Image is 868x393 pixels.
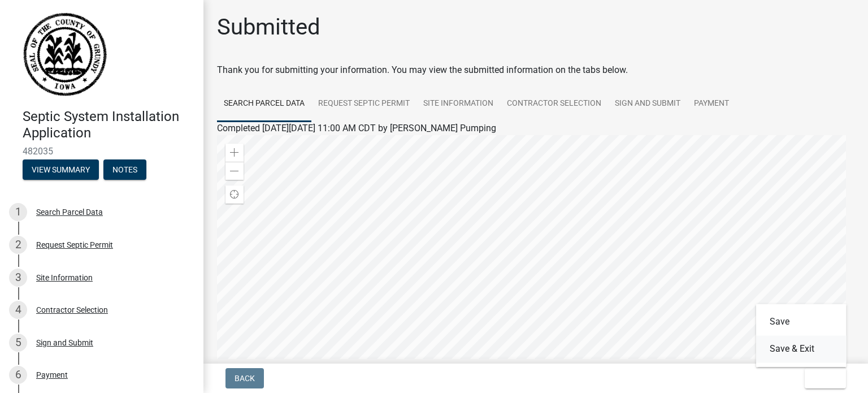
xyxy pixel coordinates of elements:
span: Exit [814,374,830,383]
button: Save [756,308,847,335]
a: Contractor Selection [500,86,608,122]
span: Completed [DATE][DATE] 11:00 AM CDT by [PERSON_NAME] Pumping [217,123,496,133]
a: Sign and Submit [608,86,687,122]
div: 2 [9,236,27,254]
img: Grundy County, Iowa [23,12,107,97]
div: Zoom out [225,162,244,180]
div: Find my location [225,185,244,204]
div: 3 [9,269,27,287]
div: Site Information [36,274,93,282]
div: 5 [9,334,27,352]
a: Request Septic Permit [311,86,416,122]
wm-modal-confirm: Notes [103,166,146,175]
button: Notes [103,159,146,180]
div: Request Septic Permit [36,241,113,249]
div: Search Parcel Data [36,208,103,216]
div: Thank you for submitting your information. You may view the submitted information on the tabs below. [217,63,854,77]
a: Site Information [416,86,500,122]
button: Exit [805,368,846,388]
h1: Submitted [217,14,320,41]
h4: Septic System Installation Application [23,109,194,141]
span: Back [235,374,255,383]
span: 482035 [23,146,181,157]
div: Zoom in [225,144,244,162]
a: Payment [687,86,736,122]
button: View Summary [23,159,99,180]
a: Search Parcel Data [217,86,311,122]
button: Save & Exit [756,335,847,362]
div: Exit [756,304,847,367]
div: Payment [36,371,68,379]
div: Sign and Submit [36,339,93,347]
button: Back [225,368,264,388]
div: Contractor Selection [36,306,108,314]
div: 6 [9,366,27,384]
div: 1 [9,203,27,221]
wm-modal-confirm: Summary [23,166,99,175]
div: 4 [9,301,27,319]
